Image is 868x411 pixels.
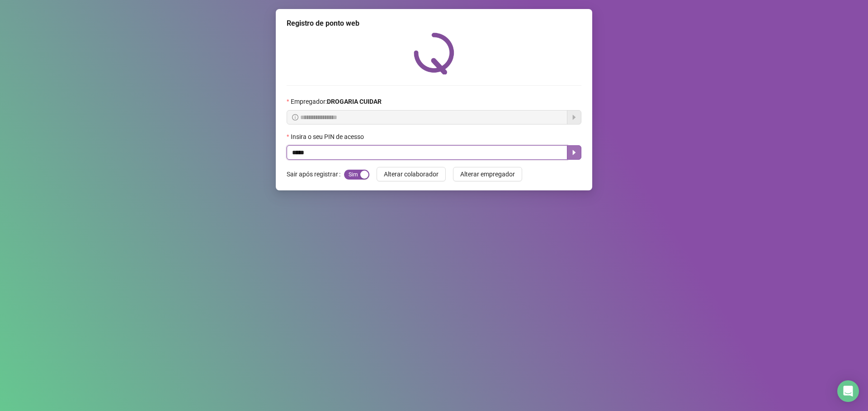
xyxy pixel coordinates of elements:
[384,169,439,179] span: Alterar colaborador
[292,114,298,120] span: info-circle
[287,132,370,142] label: Insira o seu PIN de acesso
[291,97,382,106] span: Empregador :
[453,167,522,181] button: Alterar empregador
[377,167,446,181] button: Alterar colaborador
[327,98,382,105] strong: DROGARIA CUIDAR
[287,18,581,29] div: Registro de ponto web
[287,167,344,181] label: Sair após registrar
[837,380,859,402] div: Open Intercom Messenger
[571,149,578,156] span: caret-right
[414,32,454,74] img: QRPoint
[460,169,515,179] span: Alterar empregador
